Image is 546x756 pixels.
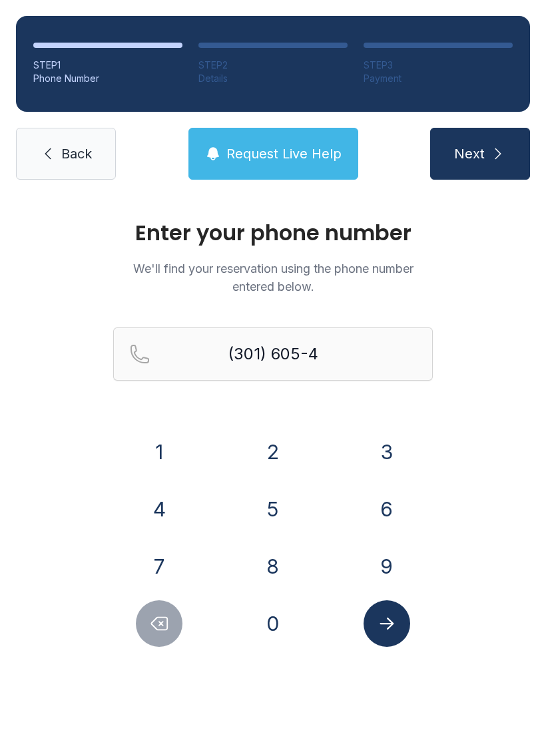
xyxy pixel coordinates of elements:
input: Reservation phone number [113,327,433,381]
button: 7 [136,543,182,590]
div: Phone Number [33,72,182,85]
span: Back [61,144,92,163]
div: Details [198,72,348,85]
button: Submit lookup form [364,600,410,647]
button: 0 [250,600,296,647]
button: 6 [364,486,410,532]
button: 2 [250,429,296,475]
div: Payment [364,72,513,85]
h1: Enter your phone number [113,222,433,244]
button: 4 [136,486,182,532]
div: STEP 1 [33,59,182,72]
button: 3 [364,429,410,475]
button: 8 [250,543,296,590]
button: 9 [364,543,410,590]
button: 5 [250,486,296,532]
span: Request Live Help [226,144,342,163]
button: Delete number [136,600,182,647]
span: Next [454,144,485,163]
div: STEP 3 [364,59,513,72]
div: STEP 2 [198,59,348,72]
p: We'll find your reservation using the phone number entered below. [113,260,433,295]
button: 1 [136,429,182,475]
